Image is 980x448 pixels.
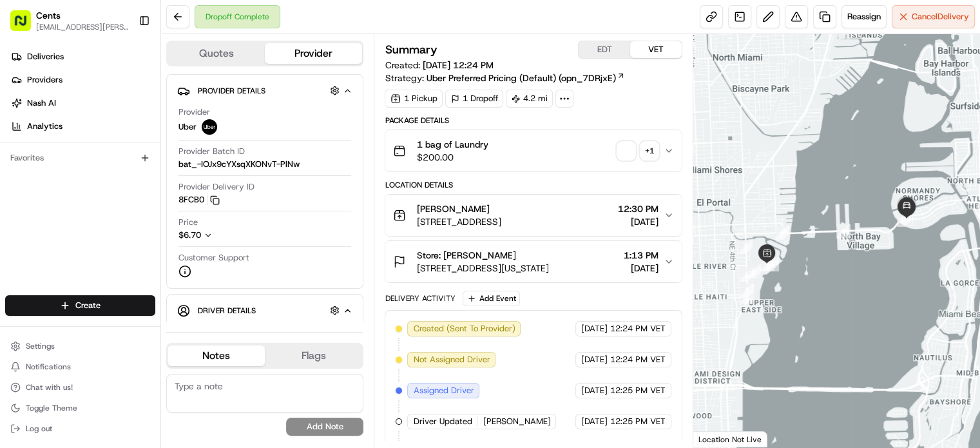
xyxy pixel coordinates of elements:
button: Quotes [168,43,265,64]
div: Strategy: [385,72,625,84]
img: uber-new-logo.jpeg [202,119,217,135]
span: Log out [26,424,52,434]
a: Analytics [5,116,160,137]
button: Store: [PERSON_NAME][STREET_ADDRESS][US_STATE]1:13 PM[DATE] [385,241,682,282]
button: Add Event [463,291,520,306]
div: Location Not Live [693,431,767,447]
span: [DATE] [581,385,608,396]
span: Uber [178,121,197,133]
button: Settings [5,337,155,355]
span: 1 bag of Laundry [416,138,488,151]
span: Create [75,300,101,311]
div: Delivery Activity [385,293,455,304]
span: [STREET_ADDRESS] [416,215,501,228]
div: 7 [738,240,753,254]
span: 12:24 PM VET [610,354,666,365]
span: Chat with us! [26,382,73,393]
button: [PERSON_NAME][STREET_ADDRESS]12:30 PM[DATE] [385,195,682,236]
div: 10 [897,213,911,227]
span: Settings [26,341,55,351]
button: CancelDelivery [892,5,975,28]
button: Provider Details [177,80,352,101]
span: 12:25 PM VET [610,416,666,427]
div: Favorites [5,148,155,168]
a: Providers [5,70,160,90]
span: $6.70 [178,229,201,240]
span: Cancel Delivery [912,11,969,23]
button: $6.70 [178,229,292,241]
div: 8 [775,226,789,240]
span: Reassign [847,11,881,23]
span: Providers [27,74,62,86]
span: Provider [178,106,210,118]
span: Toggle Theme [26,403,77,413]
span: 12:24 PM VET [610,323,666,335]
span: [STREET_ADDRESS][US_STATE] [416,262,548,275]
span: Price [178,217,198,228]
a: Nash AI [5,93,160,113]
span: 12:25 PM VET [610,385,666,396]
div: 4 [765,257,779,271]
span: [DATE] [618,215,658,228]
span: $200.00 [416,151,488,164]
span: [PERSON_NAME] [416,202,489,215]
span: [PERSON_NAME] [483,416,550,427]
span: Provider Batch ID [178,146,245,157]
span: bat_-IOJx9cYXsqXKONvT-PlNw [178,159,300,170]
button: Toggle Theme [5,399,155,417]
div: + 1 [640,142,658,160]
button: VET [630,41,682,58]
div: 4.2 mi [506,90,553,108]
div: 6 [747,264,761,278]
button: Chat with us! [5,378,155,396]
button: Create [5,295,155,316]
div: 2 [740,284,754,298]
button: +1 [617,142,658,160]
button: Notifications [5,358,155,376]
button: Reassign [841,5,887,28]
h3: Summary [385,44,437,55]
span: Analytics [27,121,62,132]
span: Uber Preferred Pricing (Default) (opn_7DRjxE) [426,72,615,84]
span: Store: [PERSON_NAME] [416,249,515,262]
button: Notes [168,346,265,366]
span: Not Assigned Driver [413,354,490,365]
div: 1 Pickup [385,90,443,108]
div: 1 Dropoff [445,90,503,108]
span: [DATE] 12:24 PM [422,59,493,71]
div: 5 [760,257,774,271]
span: [DATE] [624,262,658,275]
span: Nash AI [27,97,56,109]
span: Created: [385,59,493,72]
span: 12:30 PM [618,202,658,215]
button: Cents[EMAIL_ADDRESS][PERSON_NAME][DOMAIN_NAME] [5,5,133,36]
span: [DATE] [581,416,608,427]
span: Notifications [26,362,71,372]
span: Driver Updated [413,416,472,427]
button: EDT [579,41,630,58]
span: Driver Details [198,306,256,316]
button: Flags [265,346,362,366]
a: Uber Preferred Pricing (Default) (opn_7DRjxE) [426,72,625,84]
button: 1 bag of Laundry$200.00+1 [385,130,682,171]
span: [DATE] [581,354,608,365]
div: Package Details [385,115,682,126]
button: Log out [5,420,155,438]
a: Deliveries [5,46,160,67]
span: Provider Details [198,86,265,96]
span: Created (Sent To Provider) [413,323,515,335]
span: 1:13 PM [624,249,658,262]
button: 8FCB0 [178,194,220,206]
div: 3 [740,268,754,282]
div: 1 [740,290,754,304]
div: Location Details [385,180,682,190]
button: [EMAIL_ADDRESS][PERSON_NAME][DOMAIN_NAME] [36,22,128,32]
button: Provider [265,43,362,64]
span: Deliveries [27,51,64,63]
span: Customer Support [178,252,249,264]
span: Assigned Driver [413,385,474,396]
div: 9 [836,224,850,239]
button: Cents [36,9,61,22]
